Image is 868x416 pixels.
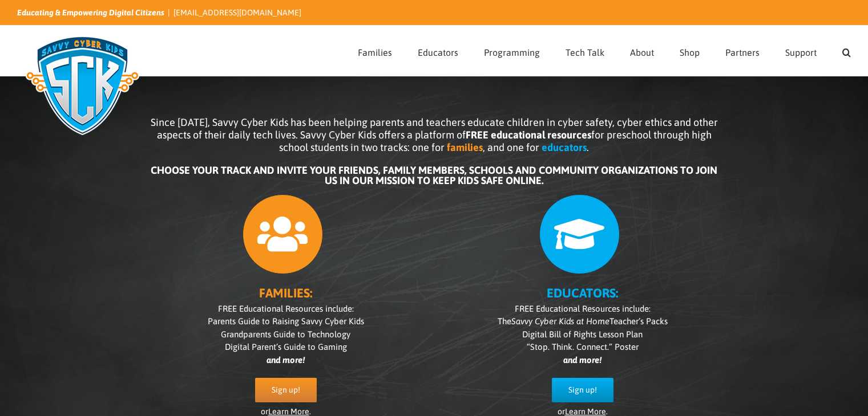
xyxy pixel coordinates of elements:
span: The Teacher’s Packs [498,316,668,326]
span: Grandparents Guide to Technology [221,329,350,339]
a: Partners [725,26,760,76]
a: Sign up! [255,378,317,402]
span: Digital Bill of Rights Lesson Plan [522,329,643,339]
span: . [587,141,589,153]
i: Savvy Cyber Kids at Home [511,316,609,326]
a: [EMAIL_ADDRESS][DOMAIN_NAME] [173,8,301,17]
span: Educators [418,48,458,57]
a: Learn More [565,407,606,416]
span: Programming [484,48,540,57]
span: FREE Educational Resources include: [515,304,651,313]
i: and more! [563,355,601,365]
a: Programming [484,26,540,76]
span: Sign up! [272,385,300,395]
a: About [630,26,654,76]
b: FAMILIES: [259,286,312,300]
b: families [447,141,483,153]
span: FREE Educational Resources include: [218,304,354,313]
a: Learn More [268,407,309,416]
span: Parents Guide to Raising Savvy Cyber Kids [208,316,364,326]
span: “Stop. Think. Connect.” Poster [527,342,639,352]
span: , and one for [483,141,539,153]
nav: Main Menu [358,26,851,76]
span: Families [358,48,392,57]
span: Since [DATE], Savvy Cyber Kids has been helping parents and teachers educate children in cyber sa... [151,116,718,153]
a: Educators [418,26,458,76]
span: or . [261,407,311,416]
a: Support [785,26,817,76]
span: About [630,48,654,57]
span: Partners [725,48,760,57]
b: FREE educational resources [466,129,591,141]
a: Tech Talk [566,26,604,76]
span: or . [558,407,608,416]
i: Educating & Empowering Digital Citizens [17,8,164,17]
span: Digital Parent’s Guide to Gaming [225,342,347,352]
a: Families [358,26,392,76]
span: Tech Talk [566,48,604,57]
img: Savvy Cyber Kids Logo [17,28,148,142]
i: and more! [267,355,305,365]
span: Shop [680,48,700,57]
span: Support [785,48,817,57]
b: CHOOSE YOUR TRACK AND INVITE YOUR FRIENDS, FAMILY MEMBERS, SCHOOLS AND COMMUNITY ORGANIZATIONS TO... [151,164,717,186]
b: educators [542,141,587,153]
a: Shop [680,26,700,76]
a: Search [842,26,851,76]
b: EDUCATORS: [547,286,618,300]
span: Sign up! [568,385,597,395]
a: Sign up! [552,378,613,402]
